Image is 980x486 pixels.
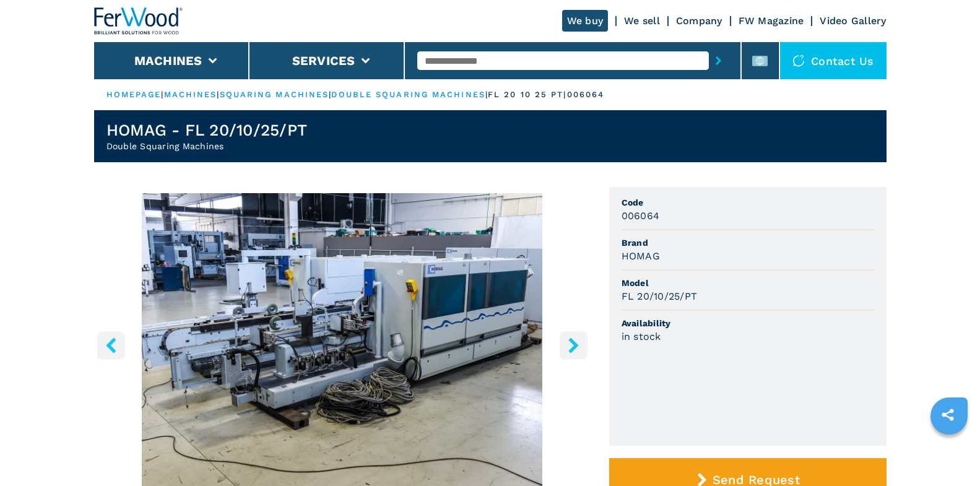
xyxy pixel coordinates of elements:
[622,249,660,263] h3: HOMAG
[567,89,605,100] p: 006064
[560,331,588,359] button: right-button
[622,209,660,223] h3: 006064
[624,15,660,27] a: We sell
[709,46,728,75] button: submit-button
[562,10,609,32] a: We buy
[488,89,567,100] p: fl 20 10 25 pt |
[164,90,217,99] a: machines
[217,90,219,99] span: |
[622,289,698,303] h3: FL 20/10/25/PT
[331,90,485,99] a: double squaring machines
[106,140,308,152] h2: Double Squaring Machines
[329,90,331,99] span: |
[932,399,963,430] a: sharethis
[220,90,329,99] a: squaring machines
[134,53,202,68] button: Machines
[97,331,125,359] button: left-button
[622,196,874,209] span: Code
[94,7,183,35] img: Ferwood
[927,430,971,477] iframe: Chat
[106,90,162,99] a: HOMEPAGE
[739,15,804,27] a: FW Magazine
[622,236,874,249] span: Brand
[622,317,874,329] span: Availability
[485,90,488,99] span: |
[820,15,886,27] a: Video Gallery
[622,277,874,289] span: Model
[292,53,355,68] button: Services
[106,120,308,140] h1: HOMAG - FL 20/10/25/PT
[792,54,805,67] img: Contact us
[676,15,722,27] a: Company
[622,329,661,344] h3: in stock
[780,42,887,79] div: Contact us
[161,90,163,99] span: |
